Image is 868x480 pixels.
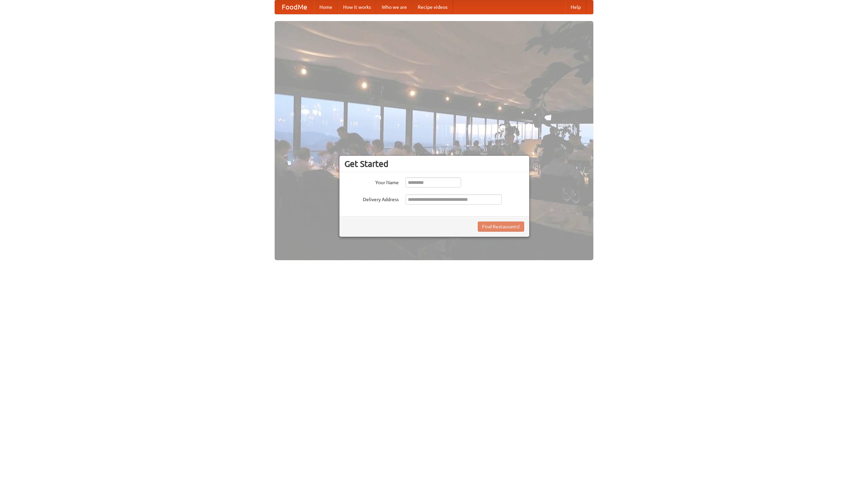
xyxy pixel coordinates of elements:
button: Find Restaurants! [478,222,524,232]
a: Who we are [376,0,412,14]
a: Recipe videos [412,0,453,14]
a: How it works [338,0,376,14]
a: Home [314,0,338,14]
a: Help [565,0,586,14]
a: FoodMe [275,0,314,14]
label: Your Name [344,177,399,186]
h3: Get Started [344,159,524,169]
label: Delivery Address [344,194,399,203]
